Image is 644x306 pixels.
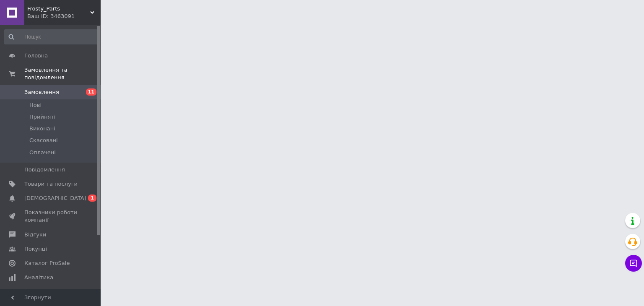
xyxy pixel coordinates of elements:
button: Чат з покупцем [625,255,642,272]
span: Каталог ProSale [24,259,70,267]
span: Аналітика [24,274,53,281]
span: Виконані [29,125,55,132]
span: Замовлення та повідомлення [24,66,101,81]
div: Ваш ID: 3463091 [27,13,101,20]
span: Скасовані [29,137,58,144]
span: 1 [88,194,96,202]
span: Frosty_Parts [27,5,90,13]
span: Прийняті [29,113,55,121]
span: Нові [29,101,42,109]
span: Товари та послуги [24,180,78,188]
span: [DEMOGRAPHIC_DATA] [24,194,86,202]
span: 11 [86,88,96,96]
span: Оплачені [29,149,56,156]
span: Управління сайтом [24,288,78,303]
span: Повідомлення [24,166,65,174]
span: Показники роботи компанії [24,209,78,224]
span: Головна [24,52,48,60]
input: Пошук [4,29,99,44]
span: Покупці [24,245,47,253]
span: Замовлення [24,88,59,96]
span: Відгуки [24,231,46,239]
